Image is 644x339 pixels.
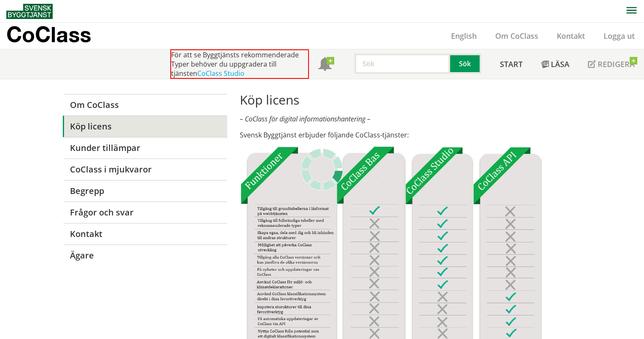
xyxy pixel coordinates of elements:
[354,54,450,74] input: Sök
[63,180,227,202] a: Begrepp
[551,59,569,69] span: Läsa
[491,49,532,79] a: Start
[579,49,644,79] a: Redigera
[63,137,227,159] a: Kunder tillämpar
[450,54,481,74] button: Sök
[6,30,91,39] p: CoClass
[170,49,309,79] div: För att se Byggtjänsts rekommenderade Typer behöver du uppgradera till tjänsten
[63,116,227,137] a: Köp licens
[240,130,581,140] p: Svensk Byggtjänst erbjuder följande CoClass-tjänster:
[63,223,227,245] a: Kontakt
[6,23,109,49] a: CoClass
[63,202,227,223] a: Frågor och svar
[547,31,594,41] a: Kontakt
[63,159,227,180] a: CoClass i mjukvaror
[318,58,332,72] span: Notifikationer
[63,94,227,116] a: Om CoClass
[240,114,370,124] em: – CoClass för digital informationshantering –
[442,31,486,41] a: English
[486,31,547,41] a: Om CoClass
[532,49,579,79] a: Läsa
[301,148,343,191] img: Laddar
[63,245,227,266] a: Ägare
[197,69,244,78] a: CoClass Studio
[594,31,644,41] a: Logga ut
[500,59,523,69] span: Start
[240,92,581,108] h1: Köp licens
[6,4,53,19] img: Svensk Byggtjänst
[598,59,635,69] span: Redigera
